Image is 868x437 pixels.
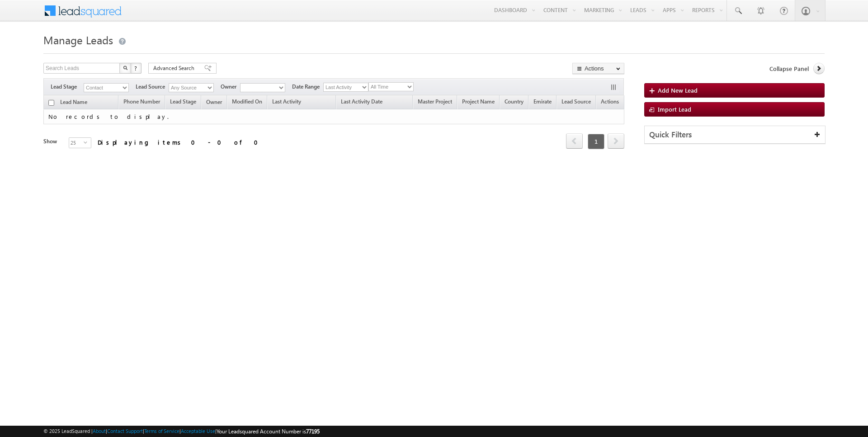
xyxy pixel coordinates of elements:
a: Emirate [529,97,556,108]
span: Modified On [232,98,262,105]
a: Master Project [413,97,457,108]
span: Lead Source [561,98,591,105]
div: Displaying items 0 - 0 of 0 [98,137,264,147]
span: 77195 [306,428,320,435]
span: Master Project [418,98,452,105]
a: prev [566,134,583,149]
span: Project Name [462,98,495,105]
span: Lead Stage [51,83,84,91]
span: Phone Number [123,98,160,105]
span: Manage Leads [43,33,113,47]
a: Lead Name [56,97,92,109]
span: select [84,140,91,144]
a: Terms of Service [144,428,179,434]
a: Last Activity Date [336,97,387,108]
a: About [93,428,106,434]
span: Actions [596,97,623,108]
a: Contact Support [107,428,143,434]
span: prev [566,133,583,149]
span: Collapse Panel [769,65,809,73]
span: Date Range [292,83,323,91]
span: Advanced Search [153,64,197,72]
input: Check all records [48,100,54,106]
span: Lead Stage [170,98,196,105]
a: Lead Source [557,97,595,108]
div: Quick Filters [645,126,825,144]
span: next [608,133,624,149]
a: Last Activity [268,97,306,108]
a: Modified On [227,97,267,108]
span: Import Lead [658,105,691,113]
span: Owner [206,99,222,105]
a: next [608,134,624,149]
a: Acceptable Use [181,428,215,434]
div: Show [43,137,61,146]
a: Phone Number [119,97,165,108]
button: Actions [572,63,624,74]
a: Lead Stage [165,97,201,108]
a: Project Name [458,97,499,108]
span: Your Leadsquared Account Number is [217,428,320,435]
span: Country [505,98,524,105]
span: ? [134,64,138,72]
span: Lead Source [136,83,169,91]
span: Emirate [533,98,552,105]
span: Add New Lead [658,86,698,94]
button: ? [131,63,142,74]
a: Country [500,97,528,108]
img: Search [123,66,127,70]
td: No records to display. [43,109,624,124]
span: © 2025 LeadSquared | | | | | [43,427,320,436]
span: 25 [69,138,84,148]
span: Owner [221,83,240,91]
span: 1 [588,134,604,149]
